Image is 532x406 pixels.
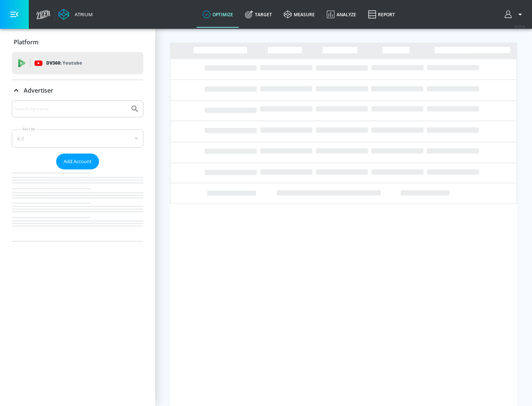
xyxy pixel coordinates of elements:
div: Atrium [72,11,93,18]
a: Target [239,1,278,28]
span: v 4.25.4 [514,24,525,28]
a: Report [362,1,401,28]
label: Sort By [21,127,37,131]
span: Add Account [64,157,92,166]
p: Youtube [62,59,82,67]
p: Platform [14,38,38,46]
p: DV360: [46,59,82,67]
button: Add Account [56,154,99,169]
p: Advertiser [24,86,53,94]
nav: list of Advertiser [12,169,143,241]
div: A-Z [12,129,143,148]
input: Search by name [15,104,127,114]
a: measure [278,1,321,28]
div: Advertiser [12,80,143,101]
a: optimize [197,1,239,28]
div: Platform [12,32,143,52]
a: Analyze [321,1,362,28]
a: Atrium [58,9,93,20]
div: Advertiser [12,100,143,241]
div: DV360: Youtube [12,52,143,74]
